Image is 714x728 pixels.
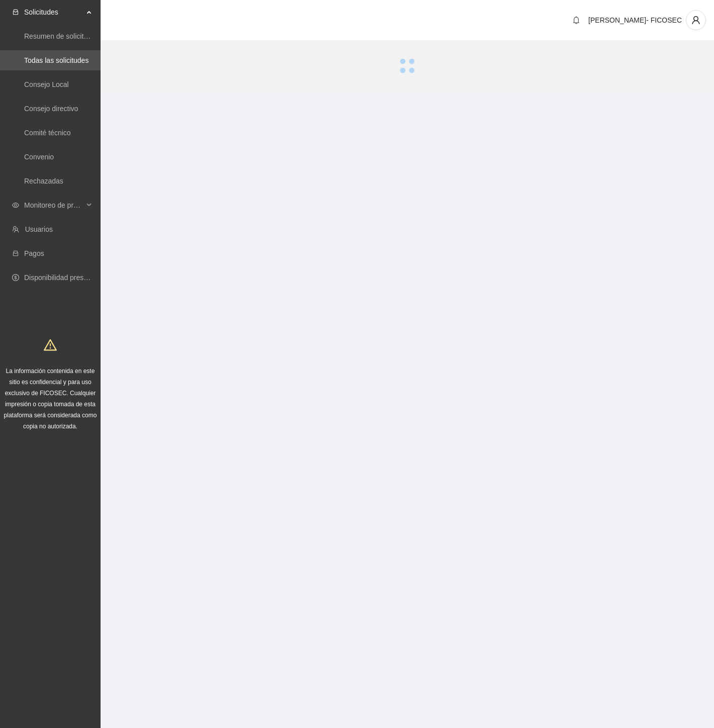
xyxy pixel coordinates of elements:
span: [PERSON_NAME]- FICOSEC [588,16,682,24]
a: Todas las solicitudes [24,56,88,64]
a: Comité técnico [24,129,71,137]
a: Resumen de solicitudes por aprobar [24,32,137,40]
a: Convenio [24,153,54,161]
span: inbox [12,9,19,16]
span: eye [12,202,19,209]
a: Rechazadas [24,177,63,185]
span: bell [569,16,584,24]
span: Monitoreo de proyectos [24,195,83,215]
span: Solicitudes [24,2,83,22]
a: Consejo directivo [24,105,78,113]
a: Usuarios [25,225,53,233]
a: Pagos [24,249,44,257]
a: Disponibilidad presupuestal [24,274,110,282]
a: Consejo Local [24,80,69,88]
button: user [686,10,706,30]
span: warning [44,338,57,351]
button: bell [568,12,584,28]
span: user [686,16,705,25]
span: La información contenida en este sitio es confidencial y para uso exclusivo de FICOSEC. Cualquier... [4,368,97,430]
